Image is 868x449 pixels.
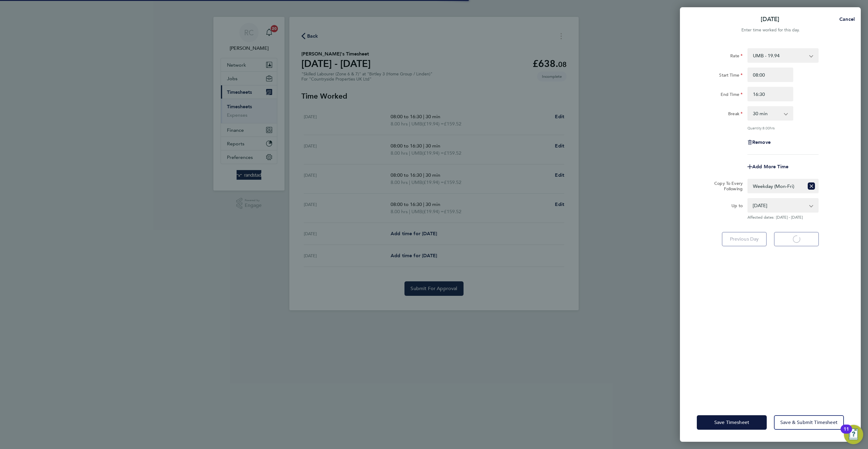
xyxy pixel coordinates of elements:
p: [DATE] [761,15,779,24]
button: Remove [747,140,771,145]
button: Open Resource Center, 11 new notifications [844,425,863,444]
label: Up to [731,203,743,210]
div: Enter time worked for this day. [680,27,861,34]
button: Save Timesheet [697,415,767,430]
span: Remove [752,139,771,145]
label: Break [728,111,743,118]
span: 8.00 [763,125,770,130]
button: Save & Submit Timesheet [774,415,844,430]
label: Rate [730,53,743,60]
label: Copy To Every Following [709,181,743,191]
div: 11 [844,429,849,437]
input: E.g. 08:00 [747,68,793,82]
span: Save & Submit Timesheet [780,419,838,425]
button: Add More Time [747,164,788,169]
span: Add More Time [752,164,788,169]
input: E.g. 18:00 [747,87,793,101]
span: Affected dates: [DATE] - [DATE] [747,215,819,220]
span: Cancel [838,16,855,22]
button: Reset selection [808,179,815,193]
label: End Time [721,92,743,99]
div: Quantity: hrs [747,125,819,130]
button: Cancel [830,13,861,25]
span: Save Timesheet [714,419,749,425]
label: Start Time [719,72,743,80]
